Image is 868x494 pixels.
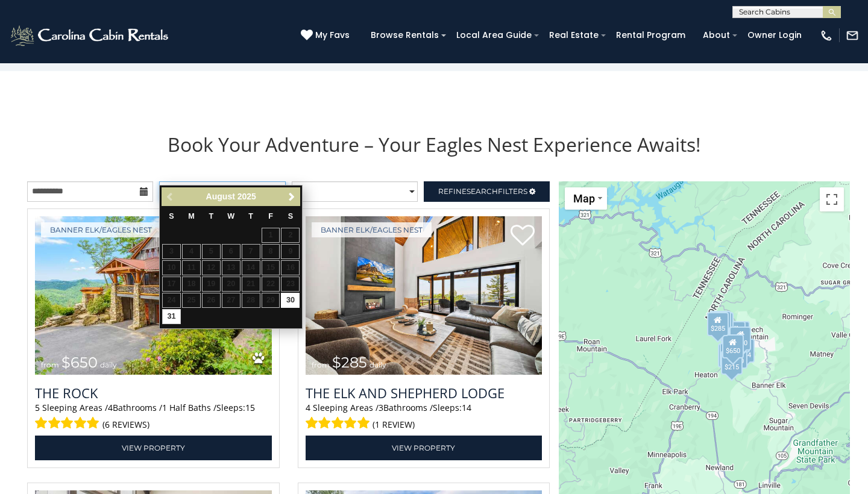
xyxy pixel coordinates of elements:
[379,402,383,413] span: 3
[301,29,353,42] a: My Favs
[245,402,255,413] span: 15
[573,192,595,205] span: Map
[365,26,445,45] a: Browse Rentals
[287,192,297,202] span: Next
[846,29,859,42] img: mail-regular-white.png
[284,189,299,204] a: Next
[237,192,256,201] span: 2025
[733,339,755,363] div: $424
[248,212,253,220] span: Thursday
[543,26,605,45] a: Real Estate
[610,26,691,45] a: Rental Program
[306,436,542,460] a: View Property
[268,212,273,220] span: Friday
[306,216,542,375] img: The Elk And Shepherd Lodge
[61,354,98,371] span: $650
[697,26,736,45] a: About
[312,222,432,237] a: Banner Elk/Eagles Nest
[720,351,742,375] div: $215
[9,23,172,48] img: White-1-2.png
[820,187,844,211] button: Toggle fullscreen view
[169,212,174,220] span: Sunday
[726,345,747,369] div: $250
[18,131,850,157] h1: Book Your Adventure – Your Eagles Nest Experience Awaits!
[306,402,542,433] div: Sleeping Areas / Bathrooms / Sleeps:
[820,29,833,42] img: phone-regular-white.png
[709,311,731,336] div: $265
[467,187,498,196] span: Search
[35,402,40,413] span: 5
[162,402,216,413] span: 1 Half Baths /
[718,344,740,368] div: $305
[35,216,272,375] a: The Rock from $650 daily
[162,309,181,324] a: 31
[712,312,734,336] div: $305
[332,354,367,371] span: $285
[102,417,149,433] span: (6 reviews)
[35,384,272,402] a: The Rock
[35,402,272,433] div: Sleeping Areas / Bathrooms / Sleeps:
[306,384,542,402] a: The Elk And Shepherd Lodge
[450,26,538,45] a: Local Area Guide
[424,181,550,202] a: RefineSearchFilters
[100,360,117,369] span: daily
[227,212,234,220] span: Wednesday
[315,29,350,42] span: My Favs
[35,436,272,460] a: View Property
[188,212,195,220] span: Monday
[511,224,535,249] a: Add to favorites
[741,26,808,45] a: Owner Login
[719,343,741,367] div: $230
[724,322,746,346] div: $315
[312,360,330,369] span: from
[722,335,743,359] div: $650
[306,216,542,375] a: The Elk And Shepherd Lodge from $285 daily
[370,360,386,369] span: daily
[41,360,59,369] span: from
[41,222,161,237] a: Banner Elk/Eagles Nest
[281,293,300,308] a: 30
[438,187,527,196] span: Refine Filters
[288,212,293,220] span: Saturday
[706,312,728,336] div: $285
[108,402,113,413] span: 4
[209,212,213,220] span: Tuesday
[373,417,415,433] span: (1 review)
[35,216,272,375] img: The Rock
[206,192,235,201] span: August
[565,187,607,210] button: Change map style
[462,402,471,413] span: 14
[306,402,310,413] span: 4
[729,327,751,351] div: $230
